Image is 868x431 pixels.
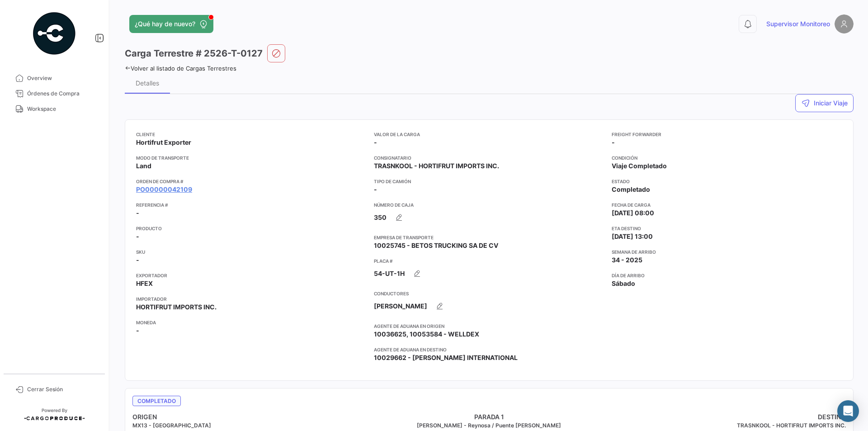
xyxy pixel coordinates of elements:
[374,302,427,311] span: [PERSON_NAME]
[612,272,842,279] app-card-info-title: Día de Arribo
[136,248,367,256] app-card-info-title: SKU
[136,303,217,312] span: HORTIFRUT IMPORTS INC.
[608,412,846,422] h4: DESTINO
[27,90,98,98] span: Órdenes de Compra
[374,257,604,265] app-card-info-title: Placa #
[612,208,654,218] span: [DATE] 08:00
[370,422,608,430] h5: [PERSON_NAME] - Reynosa / Puente [PERSON_NAME]
[374,201,604,208] app-card-info-title: Número de Caja
[612,225,842,232] app-card-info-title: ETA Destino
[612,256,642,265] span: 34 - 2025
[136,208,139,218] span: -
[129,15,213,33] button: ¿Qué hay de nuevo?
[374,353,518,362] span: 10029662 - [PERSON_NAME] INTERNATIONAL
[374,234,604,241] app-card-info-title: Empresa de Transporte
[136,161,151,171] span: Land
[374,241,498,250] span: 10025745 - BETOS TRUCKING SA DE CV
[837,400,859,422] div: Abrir Intercom Messenger
[795,94,854,112] button: Iniciar Viaje
[136,225,367,232] app-card-info-title: Producto
[27,105,98,113] span: Workspace
[7,71,101,86] a: Overview
[612,279,635,288] span: Sábado
[612,185,650,194] span: Completado
[136,326,139,335] span: -
[7,101,101,117] a: Workspace
[136,272,367,279] app-card-info-title: Exportador
[136,232,139,241] span: -
[612,161,667,171] span: Viaje Completado
[136,138,191,147] span: Hortifrut Exporter
[612,232,653,241] span: [DATE] 13:00
[136,131,367,138] app-card-info-title: Cliente
[835,14,854,33] img: placeholder-user.png
[374,346,604,353] app-card-info-title: Agente de Aduana en Destino
[374,138,377,147] span: -
[132,422,370,430] h5: MX13 - [GEOGRAPHIC_DATA]
[135,19,195,28] span: ¿Qué hay de nuevo?
[374,154,604,161] app-card-info-title: Consignatario
[136,154,367,161] app-card-info-title: Modo de Transporte
[374,131,604,138] app-card-info-title: Valor de la Carga
[612,201,842,208] app-card-info-title: Fecha de carga
[136,201,367,208] app-card-info-title: Referencia #
[608,422,846,430] h5: TRASNKOOL - HORTIFRUT IMPORTS INC.
[136,79,159,87] div: Detalles
[374,322,604,330] app-card-info-title: Agente de Aduana en Origen
[374,178,604,185] app-card-info-title: Tipo de Camión
[27,385,98,393] span: Cerrar Sesión
[374,290,604,297] app-card-info-title: Conductores
[27,74,98,82] span: Overview
[374,269,405,278] span: 54-UT-1H
[7,86,101,101] a: Órdenes de Compra
[136,178,367,185] app-card-info-title: Orden de Compra #
[32,11,77,56] img: powered-by.png
[612,131,842,138] app-card-info-title: Freight Forwarder
[136,319,367,326] app-card-info-title: Moneda
[374,213,387,222] span: 350
[374,185,377,194] span: -
[136,295,367,303] app-card-info-title: Importador
[370,412,608,422] h4: PARADA 1
[132,396,181,406] span: Completado
[374,330,479,339] span: 10036625, 10053584 - WELLDEX
[612,154,842,161] app-card-info-title: Condición
[766,19,830,28] span: Supervisor Monitoreo
[612,138,615,147] span: -
[125,47,263,60] h3: Carga Terrestre # 2526-T-0127
[136,256,139,265] span: -
[125,65,236,72] a: Volver al listado de Cargas Terrestres
[612,178,842,185] app-card-info-title: Estado
[374,161,499,171] span: TRASNKOOL - HORTIFRUT IMPORTS INC.
[612,248,842,256] app-card-info-title: Semana de Arribo
[132,412,370,422] h4: ORIGEN
[136,279,153,288] span: HFEX
[136,185,192,194] a: PO00000042109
